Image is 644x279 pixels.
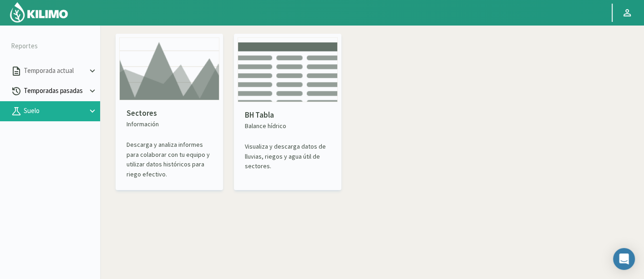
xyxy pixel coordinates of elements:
[119,37,219,100] img: card thumbnail
[245,121,330,131] p: Balance hídrico
[116,34,223,190] kil-reports-card: past-seasons-summary.PLOTS
[22,86,87,96] p: Temporadas pasadas
[22,106,87,116] p: Suelo
[127,108,212,119] p: Sectores
[238,37,338,102] img: card thumbnail
[245,109,330,121] p: BH Tabla
[127,140,212,179] p: Descarga y analiza informes para colaborar con tu equipo y utilizar datos históricos para riego e...
[613,248,635,270] div: Open Intercom Messenger
[245,142,330,171] p: Visualiza y descarga datos de lluvias, riegos y agua útil de sectores.
[234,34,341,190] kil-reports-card: past-seasons-summary.SECOND_CARD.TITLE
[9,1,69,23] img: Kilimo
[127,119,212,129] p: Información
[22,66,87,76] p: Temporada actual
